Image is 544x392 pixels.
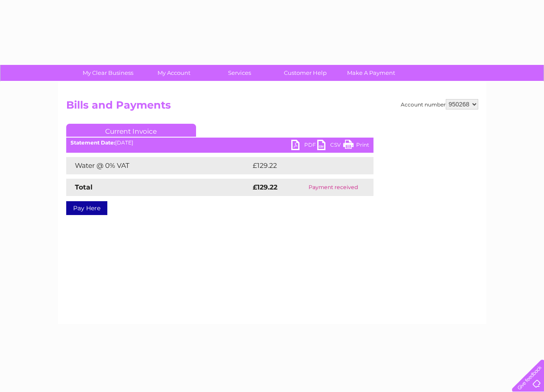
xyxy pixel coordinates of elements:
[72,65,144,81] a: My Clear Business
[253,183,277,191] strong: £129.22
[251,157,357,174] td: £129.22
[66,157,251,174] td: Water @ 0% VAT
[335,65,407,81] a: Make A Payment
[270,65,341,81] a: Customer Help
[66,99,478,116] h2: Bills and Payments
[71,139,115,146] b: Statement Date:
[75,183,93,191] strong: Total
[401,99,478,109] div: Account number
[343,140,369,152] a: Print
[204,65,275,81] a: Services
[66,140,373,146] div: [DATE]
[66,124,196,137] a: Current Invoice
[138,65,209,81] a: My Account
[317,140,343,152] a: CSV
[291,140,317,152] a: PDF
[66,201,107,215] a: Pay Here
[293,179,373,196] td: Payment received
